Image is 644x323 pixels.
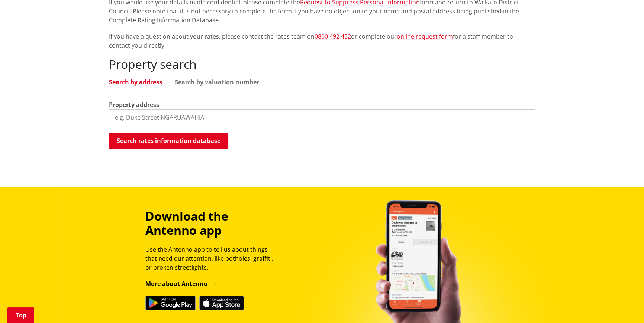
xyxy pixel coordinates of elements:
input: e.g. Duke Street NGARUAWAHIA [109,109,535,125]
iframe: Messenger Launcher [610,292,637,319]
a: 0800 492 452 [315,32,351,40]
h2: Property search [109,57,535,71]
label: Property address [109,100,159,109]
a: online request form [397,32,453,40]
h3: Download the Antenno app [145,209,280,238]
p: Use the Antenno app to tell us about things that need our attention, like potholes, graffiti, or ... [145,245,280,272]
a: Search by valuation number [175,79,259,85]
img: Download on the App Store [199,296,244,310]
button: Search rates information database [109,133,228,149]
p: If you have a question about your rates, please contact the rates team on or complete our for a s... [109,32,535,50]
a: More about Antenno [145,280,217,288]
img: Get it on Google Play [145,296,196,310]
a: Top [7,307,34,323]
a: Search by address [109,79,162,85]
